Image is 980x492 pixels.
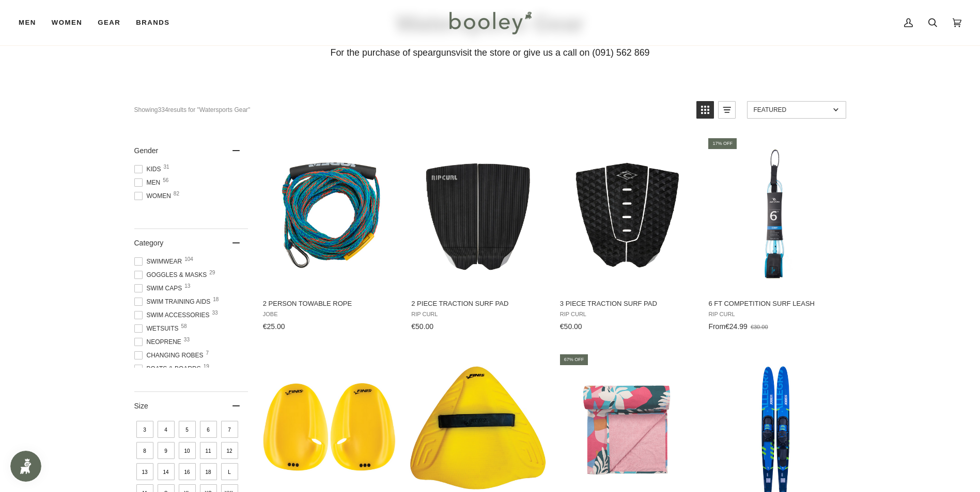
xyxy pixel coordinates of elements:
b: 334 [158,106,168,113]
span: Rip Curl [708,311,842,318]
a: View list mode [718,101,736,119]
span: Size: 11 [200,442,217,459]
span: Size: L [221,463,238,480]
span: Brands [136,18,169,28]
span: 104 [184,257,193,262]
p: visit the store or give us a call on (091) 562 869 [134,46,846,59]
a: 2 Person Towable Rope [261,137,398,335]
span: Gear [98,18,120,28]
span: €50.00 [560,322,582,331]
a: View grid mode [696,101,714,119]
span: Women [134,191,174,201]
span: Gender [134,146,159,155]
span: Size [134,402,148,410]
span: 3 Piece Traction Surf Pad [560,299,694,308]
img: Rip Curl 2 Piece Traction Surf Pad Black - Booley Galway [558,146,695,283]
span: Size: 12 [221,442,238,459]
span: 6 ft Competition Surf Leash [708,299,842,308]
img: Rip Curl 6ft Comp Surf Leash Blue - Booley Galway [707,146,844,283]
span: 82 [174,191,179,196]
div: Showing results for "Watersports Gear" [134,101,689,119]
div: 17% off [708,138,737,149]
span: Swimwear [134,257,185,266]
a: Sort options [747,101,846,119]
span: 7 [206,351,209,356]
span: Boats & Boards [134,364,204,373]
span: 29 [209,270,215,275]
span: Size: 5 [179,421,196,438]
span: 2 Piece Traction Surf Pad [411,299,545,308]
span: Size: 16 [179,463,196,480]
span: Men [134,178,164,187]
span: Featured [754,106,830,113]
span: Size: 8 [136,442,153,459]
span: Size: 10 [179,442,196,459]
span: Size: 4 [158,421,175,438]
img: Booley [445,8,535,38]
span: Rip Curl [560,311,694,318]
span: €24.99 [725,322,748,331]
a: 3 Piece Traction Surf Pad [558,137,695,335]
span: Women [52,18,82,28]
span: Size: 14 [158,463,175,480]
span: Changing Robes [134,351,207,360]
span: Size: 3 [136,421,153,438]
span: Wetsuits [134,324,182,333]
span: Swim Training Aids [134,297,214,306]
span: 56 [163,178,168,183]
span: 19 [204,364,209,369]
a: 6 ft Competition Surf Leash [707,137,844,335]
span: Men [19,18,36,28]
span: €25.00 [263,322,285,331]
span: Size: 9 [158,442,175,459]
span: 18 [213,297,219,302]
span: Category [134,239,164,247]
span: Rip Curl [411,311,545,318]
span: Swim Accessories [134,310,213,320]
img: Jobe 2 Person Towable Rope - Booley Galway [261,146,398,283]
span: Size: 13 [136,463,153,480]
iframe: Button to open loyalty program pop-up [10,451,41,482]
span: Goggles & Masks [134,270,210,280]
span: 13 [184,284,190,289]
span: Size: 6 [200,421,217,438]
span: For the purchase of spearguns [331,47,456,58]
span: 58 [181,324,187,329]
span: Swim Caps [134,284,185,293]
span: From [708,322,725,331]
span: €50.00 [411,322,433,331]
div: 67% off [560,354,588,365]
span: Neoprene [134,337,184,347]
span: 31 [164,165,169,170]
img: Rip Curl 2 Piece Traction Surf Pad Black - Booley Galway [410,146,547,283]
span: 33 [212,310,218,316]
span: Size: 18 [200,463,217,480]
span: Jobe [263,311,397,318]
span: €30.00 [751,324,768,330]
span: 33 [184,337,190,342]
a: 2 Piece Traction Surf Pad [410,137,547,335]
span: Kids [134,165,164,174]
span: 2 Person Towable Rope [263,299,397,308]
span: Size: 7 [221,421,238,438]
